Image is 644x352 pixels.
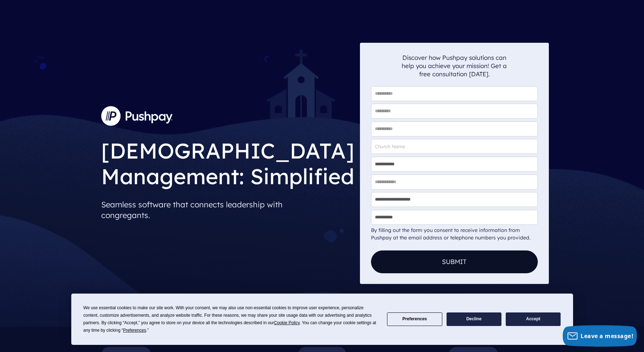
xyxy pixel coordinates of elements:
p: Discover how Pushpay solutions can help you achieve your mission! Get a free consultation [DATE]. [402,53,507,78]
button: Decline [447,312,501,326]
div: We use essential cookies to make our site work. With your consent, we may also use non-essential ... [83,304,378,334]
span: Cookie Policy [274,320,300,325]
button: Accept [506,312,561,326]
button: Preferences [387,312,442,326]
span: Leave a message! [581,332,633,340]
div: By filling out the form you consent to receive information from Pushpay at the email address or t... [371,227,538,242]
p: Seamless software that connects leadership with congregants. [101,196,354,223]
button: Submit [371,250,538,273]
span: Preferences [123,328,146,333]
input: Church Name [371,139,538,154]
button: Leave a message! [563,325,637,347]
div: Cookie Consent Prompt [71,294,573,345]
h1: [DEMOGRAPHIC_DATA] Management: Simplified [101,132,354,191]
